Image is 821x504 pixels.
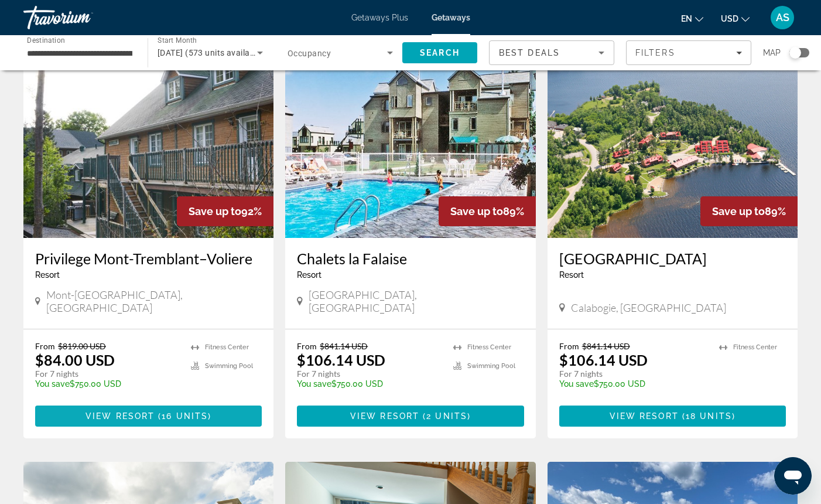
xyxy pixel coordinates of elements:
span: Save up to [450,205,503,217]
span: AS [776,12,789,23]
div: 92% [177,196,273,226]
div: 89% [439,196,536,226]
p: $750.00 USD [297,379,441,389]
p: $106.14 USD [297,351,385,369]
div: 89% [700,196,798,226]
p: $84.00 USD [35,351,115,369]
span: ( ) [679,411,736,421]
span: Resort [297,270,321,280]
button: Change language [681,10,703,27]
span: From [559,341,579,351]
a: [GEOGRAPHIC_DATA] [559,250,786,267]
a: Getaways [432,13,470,22]
span: [GEOGRAPHIC_DATA], [GEOGRAPHIC_DATA] [309,288,524,314]
p: For 7 nights [297,369,441,379]
a: Chalets la Falaise [297,250,524,267]
p: For 7 nights [559,369,707,379]
span: From [297,341,317,351]
button: View Resort(2 units) [297,406,524,427]
span: ( ) [419,411,471,421]
span: $841.14 USD [320,341,368,351]
span: Best Deals [499,48,560,57]
span: Filters [635,48,675,57]
img: Calabogie Lodge Resort [548,50,798,238]
span: ( ) [155,411,211,421]
p: $750.00 USD [35,379,179,389]
span: 16 units [162,411,208,421]
iframe: Кнопка запуска окна обмена сообщениями [774,457,812,495]
span: Calabogie, [GEOGRAPHIC_DATA] [571,301,726,314]
span: 2 units [426,411,467,421]
a: Privilege Mont-Tremblant–Voliere [35,250,262,267]
span: Search [420,48,460,57]
button: Filters [626,40,751,65]
span: 18 units [686,411,732,421]
p: $750.00 USD [559,379,707,389]
span: en [681,14,692,23]
button: View Resort(18 units) [559,406,786,427]
span: Swimming Pool [205,362,253,370]
span: $819.00 USD [58,341,106,351]
span: View Resort [350,411,419,421]
span: USD [721,14,738,23]
span: Start Month [158,36,197,45]
button: User Menu [767,5,798,30]
span: You save [35,379,70,389]
span: Resort [559,270,584,280]
span: You save [297,379,331,389]
span: Destination [27,36,65,44]
span: [DATE] (573 units available) [158,48,264,57]
span: $841.14 USD [582,341,630,351]
span: Mont-[GEOGRAPHIC_DATA], [GEOGRAPHIC_DATA] [46,288,262,314]
span: Swimming Pool [467,362,515,370]
span: Save up to [189,205,241,217]
img: Chalets la Falaise [285,50,535,238]
a: Getaways Plus [351,13,408,22]
span: Occupancy [288,49,331,58]
a: Travorium [23,2,141,33]
span: From [35,341,55,351]
span: Fitness Center [733,343,777,351]
span: View Resort [85,411,155,421]
span: Resort [35,270,60,280]
mat-select: Sort by [499,46,604,60]
span: You save [559,379,594,389]
span: Save up to [712,205,765,217]
img: Privilege Mont-Tremblant–Voliere [23,50,273,238]
p: For 7 nights [35,369,179,379]
span: Fitness Center [205,343,249,351]
button: Search [402,42,477,63]
button: View Resort(16 units) [35,406,262,427]
button: Change currency [721,10,750,27]
span: Map [763,45,781,61]
span: View Resort [610,411,679,421]
p: $106.14 USD [559,351,648,369]
input: Select destination [27,46,132,60]
span: Fitness Center [467,343,511,351]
